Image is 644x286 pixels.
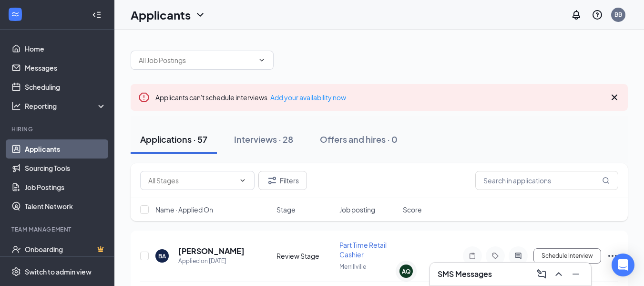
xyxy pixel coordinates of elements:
svg: ChevronDown [258,56,266,64]
a: OnboardingCrown [25,240,106,259]
span: Applicants can't schedule interviews. [155,93,346,102]
h3: SMS Messages [438,269,492,279]
div: Interviews · 28 [234,133,293,145]
button: ComposeMessage [534,266,549,282]
svg: Filter [266,175,278,186]
a: Scheduling [25,77,106,96]
a: Messages [25,58,106,77]
div: AQ [402,267,411,275]
svg: ActiveChat [512,252,524,260]
div: Applied on [DATE] [178,256,245,266]
button: Schedule Interview [533,248,601,264]
a: Home [25,39,106,58]
svg: ChevronDown [239,177,246,184]
div: Reporting [25,101,107,111]
span: Part Time Retail Cashier [339,241,387,259]
span: Stage [276,205,296,214]
input: All Job Postings [139,55,254,65]
svg: MagnifyingGlass [602,177,610,184]
button: ChevronUp [551,266,566,282]
div: Applications · 57 [140,133,207,145]
div: Open Intercom Messenger [612,254,634,276]
div: Review Stage [276,251,334,261]
button: Filter Filters [258,171,307,190]
svg: Settings [11,267,21,276]
svg: Note [467,252,478,260]
svg: Ellipses [607,250,618,262]
svg: Tag [490,252,501,260]
svg: Notifications [571,9,582,21]
div: Switch to admin view [25,267,92,276]
svg: WorkstreamLogo [10,10,20,19]
svg: Analysis [11,101,21,111]
div: Team Management [11,225,104,233]
svg: Error [138,92,150,103]
svg: ChevronDown [194,9,206,21]
div: Hiring [11,125,104,133]
svg: Cross [609,92,620,103]
span: Job posting [339,205,375,214]
div: BA [158,252,166,260]
h1: Applicants [131,7,191,23]
a: Job Postings [25,178,106,197]
a: Talent Network [25,197,106,216]
svg: ChevronUp [553,268,564,280]
input: All Stages [148,175,235,186]
a: Add your availability now [270,93,346,102]
a: Sourcing Tools [25,159,106,178]
span: Name · Applied On [155,205,213,214]
svg: Minimize [570,268,582,280]
svg: Collapse [92,10,102,20]
a: Applicants [25,139,106,159]
div: Offers and hires · 0 [320,133,398,145]
button: Minimize [568,266,583,282]
div: BB [614,11,622,19]
svg: ComposeMessage [536,268,547,280]
input: Search in applications [475,171,618,190]
span: Merrillville [339,263,366,270]
span: Score [403,205,422,214]
h5: [PERSON_NAME] [178,246,245,256]
svg: QuestionInfo [592,9,603,21]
